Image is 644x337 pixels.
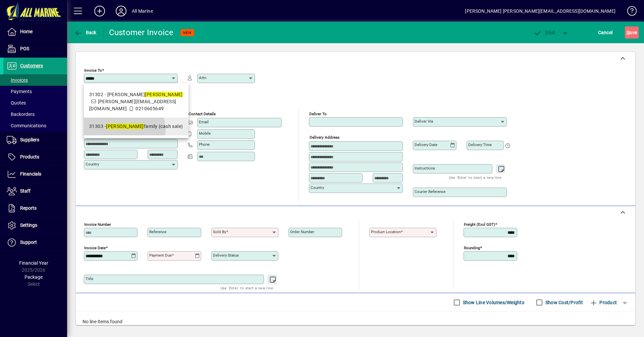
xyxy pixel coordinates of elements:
[110,5,132,17] button: Profile
[20,222,37,228] span: Settings
[199,131,211,136] mat-label: Mobile
[586,296,620,309] button: Product
[213,253,239,258] mat-label: Delivery status
[449,174,501,181] mat-hint: Use 'Enter' to start a new line
[627,30,629,35] span: S
[20,29,33,34] span: Home
[3,86,67,97] a: Payments
[7,89,32,94] span: Payments
[3,120,67,131] a: Communications
[3,166,67,183] a: Financials
[468,142,492,147] mat-label: Delivery time
[465,6,615,16] div: [PERSON_NAME] [PERSON_NAME][EMAIL_ADDRESS][DOMAIN_NAME]
[464,222,495,227] mat-label: Freight (excl GST)
[84,246,106,250] mat-label: Invoice date
[7,100,26,106] span: Quotes
[627,27,637,38] span: ave
[3,41,67,57] a: POS
[20,46,29,51] span: POS
[199,75,206,80] mat-label: Attn
[72,26,98,39] button: Back
[199,142,210,147] mat-label: Phone
[86,276,93,281] mat-label: Title
[530,26,559,39] button: Post
[3,132,67,148] a: Suppliers
[3,200,67,217] a: Reports
[311,185,324,190] mat-label: Country
[89,123,183,130] div: 31303 - family (cash sale)
[590,297,617,308] span: Product
[534,30,555,35] span: ost
[145,92,183,97] em: [PERSON_NAME]
[20,154,39,159] span: Products
[415,189,445,194] mat-label: Courier Reference
[462,299,524,306] label: Show Line Volumes/Weights
[3,183,67,200] a: Staff
[3,234,67,251] a: Support
[7,112,35,117] span: Backorders
[213,229,226,234] mat-label: Sold by
[84,222,111,227] mat-label: Invoice number
[89,91,183,98] div: 31302 - [PERSON_NAME]
[149,253,172,258] mat-label: Payment due
[7,77,28,83] span: Invoices
[89,99,176,111] span: [PERSON_NAME][EMAIL_ADDRESS][DOMAIN_NAME]
[109,27,174,38] div: Customer Invoice
[290,229,314,234] mat-label: Order number
[89,5,110,17] button: Add
[3,217,67,234] a: Settings
[3,109,67,120] a: Backorders
[596,26,614,39] button: Cancel
[3,23,67,40] a: Home
[464,246,480,250] mat-label: Rounding
[3,97,67,109] a: Quotes
[84,86,189,118] mat-option: 31302 - Brent Klink
[622,1,636,23] a: Knowledge Base
[86,162,99,166] mat-label: Country
[415,166,435,171] mat-label: Instructions
[3,74,67,86] a: Invoices
[309,112,327,116] mat-label: Deliver To
[76,312,635,332] div: No line items found
[106,124,144,129] em: [PERSON_NAME]
[598,27,613,38] span: Cancel
[149,229,166,234] mat-label: Reference
[20,171,41,177] span: Financials
[415,119,433,124] mat-label: Deliver via
[84,118,189,135] mat-option: 31303 - klink family (cash sale)
[544,299,583,306] label: Show Cost/Profit
[3,149,67,165] a: Products
[371,229,401,234] mat-label: Product location
[7,123,46,128] span: Communications
[625,26,639,39] button: Save
[545,30,548,35] span: P
[199,120,209,124] mat-label: Email
[67,26,104,39] app-page-header-button: Back
[24,274,43,280] span: Package
[20,137,39,142] span: Suppliers
[20,240,37,245] span: Support
[74,30,97,35] span: Back
[84,68,102,73] mat-label: Invoice To
[20,63,43,68] span: Customers
[19,260,48,266] span: Financial Year
[220,284,273,292] mat-hint: Use 'Enter' to start a new line
[136,106,164,111] span: 0210605649
[20,205,37,211] span: Reports
[183,30,192,35] span: NEW
[415,142,437,147] mat-label: Delivery date
[132,6,153,16] div: All Marine
[20,188,31,194] span: Staff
